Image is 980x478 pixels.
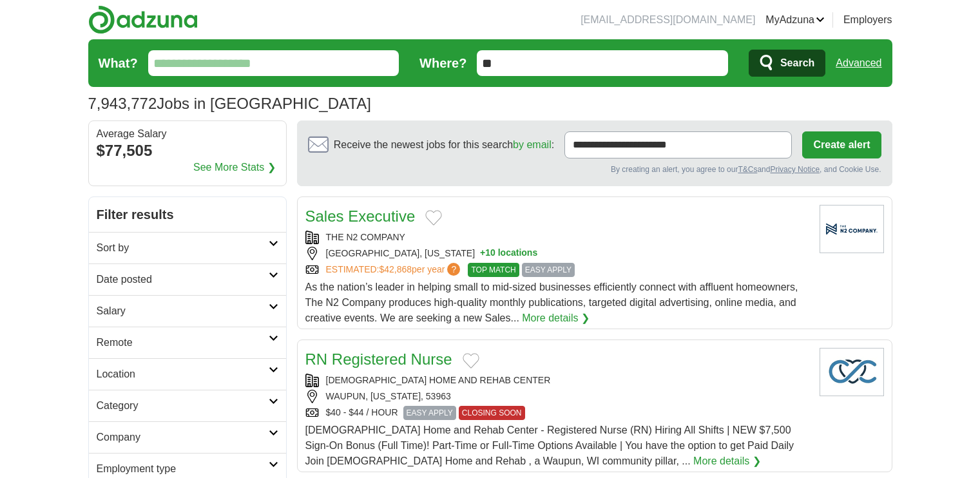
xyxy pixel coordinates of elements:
a: ESTIMATED:$42,868per year? [326,263,463,277]
a: See More Stats ❯ [193,160,276,175]
span: [DEMOGRAPHIC_DATA] Home and Rehab Center - Registered Nurse (RN) Hiring All Shifts | NEW $7,500 S... [305,425,794,466]
a: Company [89,421,286,453]
h2: Filter results [89,197,286,232]
h2: Company [97,430,269,445]
a: Category [89,390,286,421]
h2: Remote [97,335,269,350]
div: $77,505 [97,139,278,162]
span: As the nation’s leader in helping small to mid-sized businesses efficiently connect with affluent... [305,282,798,323]
a: RN Registered Nurse [305,350,452,368]
span: + [480,247,485,260]
div: [DEMOGRAPHIC_DATA] HOME AND REHAB CENTER [305,374,809,387]
img: Adzuna logo [88,5,198,34]
button: Create alert [802,131,881,158]
a: Sort by [89,232,286,263]
span: $42,868 [379,264,412,274]
label: Where? [419,53,466,73]
h2: Sort by [97,240,269,256]
a: MyAdzuna [765,12,825,28]
span: 7,943,772 [88,92,157,115]
a: Advanced [836,50,881,76]
button: Search [749,50,825,77]
h2: Date posted [97,272,269,287]
a: by email [513,139,552,150]
span: Receive the newest jobs for this search : [334,137,554,153]
h2: Category [97,398,269,414]
a: Date posted [89,263,286,295]
h2: Location [97,367,269,382]
a: More details ❯ [693,454,761,469]
a: Remote [89,327,286,358]
div: Average Salary [97,129,278,139]
label: What? [99,53,138,73]
a: Privacy Notice [770,165,820,174]
h1: Jobs in [GEOGRAPHIC_DATA] [88,95,371,112]
button: Add to favorite jobs [425,210,442,225]
button: +10 locations [480,247,537,260]
a: Location [89,358,286,390]
img: Company logo [820,348,884,396]
span: EASY APPLY [522,263,575,277]
span: EASY APPLY [403,406,456,420]
div: By creating an alert, you agree to our and , and Cookie Use. [308,164,881,175]
div: WAUPUN, [US_STATE], 53963 [305,390,809,403]
div: THE N2 COMPANY [305,231,809,244]
div: $40 - $44 / HOUR [305,406,809,420]
div: [GEOGRAPHIC_DATA], [US_STATE] [305,247,809,260]
span: TOP MATCH [468,263,519,277]
img: Company logo [820,205,884,253]
h2: Employment type [97,461,269,477]
a: Employers [843,12,892,28]
a: Salary [89,295,286,327]
button: Add to favorite jobs [463,353,479,368]
span: CLOSING SOON [459,406,525,420]
a: Sales Executive [305,207,416,225]
span: ? [447,263,460,276]
li: [EMAIL_ADDRESS][DOMAIN_NAME] [581,12,755,28]
h2: Salary [97,303,269,319]
a: T&Cs [738,165,757,174]
span: Search [780,50,814,76]
a: More details ❯ [522,311,590,326]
